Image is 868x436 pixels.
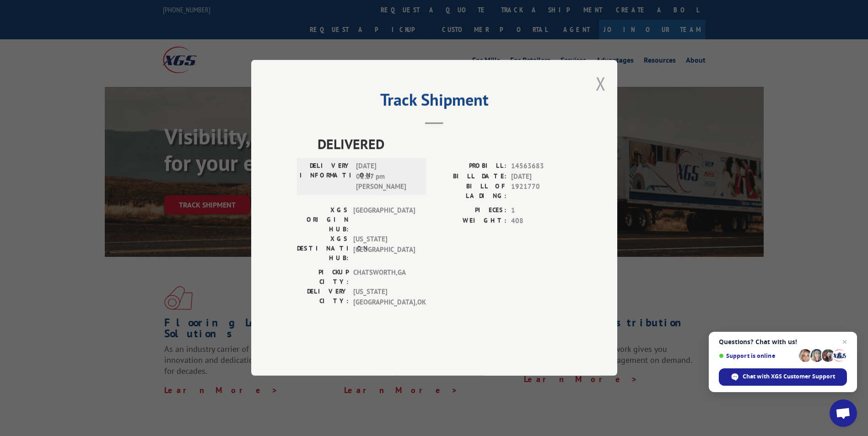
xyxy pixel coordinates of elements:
span: Questions? Chat with us! [719,338,847,346]
label: PIECES: [434,206,507,216]
button: Close modal [596,71,606,96]
span: [US_STATE][GEOGRAPHIC_DATA] , OK [353,287,415,308]
span: Chat with XGS Customer Support [719,368,847,386]
span: 1 [511,206,571,216]
span: [US_STATE][GEOGRAPHIC_DATA] [353,234,415,263]
span: 14563683 [511,161,571,172]
span: 408 [511,216,571,226]
h2: Track Shipment [297,93,571,111]
label: DELIVERY CITY: [297,287,349,308]
label: BILL OF LADING: [434,182,507,201]
span: CHATSWORTH , GA [353,268,415,287]
label: XGS ORIGIN HUB: [297,206,349,234]
span: 1921770 [511,182,571,201]
span: Chat with XGS Customer Support [743,372,835,381]
a: Open chat [830,399,857,427]
label: PICKUP CITY: [297,268,349,287]
label: BILL DATE: [434,171,507,182]
label: WEIGHT: [434,216,507,226]
span: [DATE] 01:27 pm [PERSON_NAME] [356,161,418,192]
span: [DATE] [511,171,571,182]
span: [GEOGRAPHIC_DATA] [353,206,415,234]
span: DELIVERED [318,134,571,154]
span: Support is online [719,352,796,359]
label: PROBILL: [434,161,507,172]
label: DELIVERY INFORMATION: [300,161,351,192]
label: XGS DESTINATION HUB: [297,234,349,263]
